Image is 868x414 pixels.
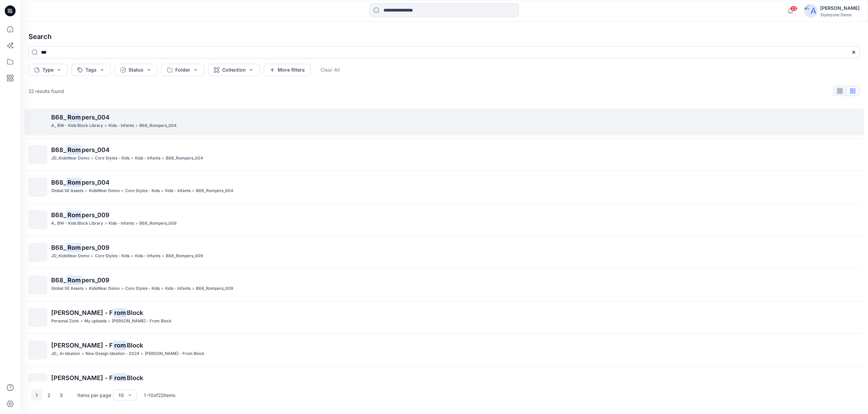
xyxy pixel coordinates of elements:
[264,64,311,76] button: More filters
[192,285,195,292] p: >
[196,285,233,292] p: B68_Rompers_009
[131,155,134,162] p: >
[162,252,164,260] p: >
[82,211,110,219] span: pers_009
[192,187,195,194] p: >
[66,145,82,154] mark: Rom
[85,350,139,357] p: New Design Ideation - SS24
[166,252,203,260] p: B68_Rompers_009
[51,252,90,260] p: JD_KidsWear Demo
[113,308,127,317] mark: rom
[24,239,864,266] a: B68_Rompers_009JD_KidsWear Demo>Core Styles - Kids>Kids - Infants>B68_Rompers_009
[24,206,864,233] a: B68_Rompers_009A_ BW - Kids Block Library>Kids - Infants>B68_Rompers_009
[131,252,134,260] p: >
[24,174,864,201] a: B68_Rompers_004Global SE Assets>KidsWear Demo>Core Styles - Kids>Kids - Infants>B68_Rompers_004
[161,64,204,76] button: Folder
[125,285,160,292] p: Core Styles - Kids
[104,122,107,129] p: >
[135,122,138,129] p: >
[51,350,80,357] p: JD_ Ai Ideation
[820,12,860,17] div: Stylezone Demo
[141,350,143,357] p: >
[51,122,103,129] p: A_ BW - Kids Block Library
[66,177,82,187] mark: Rom
[51,342,113,349] span: [PERSON_NAME] - F
[790,6,797,11] span: 23
[82,179,110,186] span: pers_004
[127,342,143,349] span: Block
[84,318,106,325] p: My uploads
[24,141,864,168] a: B68_Rompers_004JD_KidsWear Demo>Core Styles - Kids>Kids - Infants>B68_Rompers_004
[82,244,110,251] span: pers_009
[51,309,113,316] span: [PERSON_NAME] - F
[112,318,172,325] p: Denim Jacket - From Block
[95,252,130,260] p: Core Styles - Kids
[51,318,79,325] p: Personal Zone
[145,350,204,357] p: Denim Jacket - From Block
[66,112,82,122] mark: Rom
[113,340,127,350] mark: rom
[121,187,124,194] p: >
[113,373,127,382] mark: rom
[51,244,66,251] span: B68_
[28,88,64,95] p: 22 results found
[51,285,83,292] p: Global SE Assets
[196,187,233,194] p: B68_Rompers_004
[85,285,87,292] p: >
[51,220,103,227] p: A_ BW - Kids Block Library
[144,392,175,399] p: 1 - 10 of 22 items
[24,304,864,331] a: [PERSON_NAME] - FromBlockPersonal Zone>My uploads>[PERSON_NAME] - From Block
[81,350,84,357] p: >
[118,392,124,399] div: 10
[135,252,160,260] p: Kids - Infants
[125,187,160,194] p: Core Styles - Kids
[24,271,864,298] a: B68_Rompers_009Global SE Assets>KidsWear Demo>Core Styles - Kids>Kids - Infants>B68_Rompers_009
[51,155,90,162] p: JD_KidsWear Demo
[135,155,160,162] p: Kids - Infants
[31,390,42,400] button: 1
[51,277,66,284] span: B68_
[89,187,120,194] p: KidsWear Demo
[51,179,66,186] span: B68_
[166,155,203,162] p: B68_Rompers_004
[51,146,66,153] span: B68_
[66,275,82,285] mark: Rom
[80,318,83,325] p: >
[56,390,66,400] button: 3
[91,252,94,260] p: >
[24,337,864,363] a: [PERSON_NAME] - FromBlockJD_ Ai Ideation>New Design Ideation - SS24>[PERSON_NAME] - From Block
[139,220,177,227] p: B68_Rompers_009
[161,187,164,194] p: >
[66,243,82,252] mark: Rom
[72,64,111,76] button: Tags
[66,210,82,220] mark: Rom
[804,4,817,18] img: avatar
[165,285,191,292] p: Kids - Infants
[135,220,138,227] p: >
[43,390,54,400] button: 2
[51,374,113,381] span: [PERSON_NAME] - F
[104,220,107,227] p: >
[820,4,860,12] div: [PERSON_NAME]
[161,285,164,292] p: >
[51,211,66,219] span: B68_
[51,114,66,121] span: B68_
[82,114,110,121] span: pers_004
[139,122,177,129] p: B68_Rompers_004
[24,109,864,135] a: B68_Rompers_004A_ BW - Kids Block Library>Kids - Infants>B68_Rompers_004
[28,64,67,76] button: Type
[115,64,157,76] button: Status
[208,64,260,76] button: Collection
[24,369,864,396] a: [PERSON_NAME] - FromBlockGlobal Demo Library>AI Ideation>[PERSON_NAME] - From Block
[89,285,120,292] p: KidsWear Demo
[127,309,143,316] span: Block
[121,285,124,292] p: >
[127,374,143,381] span: Block
[162,155,164,162] p: >
[165,187,191,194] p: Kids - Infants
[91,155,94,162] p: >
[108,220,134,227] p: Kids - Infants
[108,122,134,129] p: Kids - Infants
[23,27,865,46] h4: Search
[77,392,111,399] p: Items per page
